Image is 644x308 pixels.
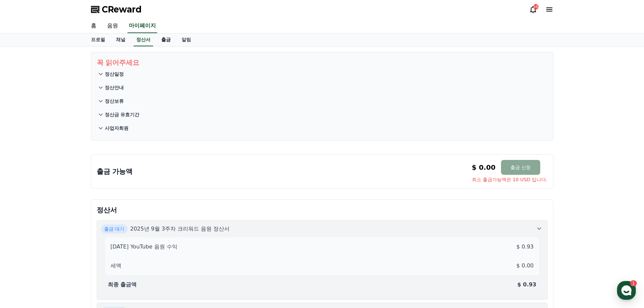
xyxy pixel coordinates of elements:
button: 정산금 유효기간 [97,108,548,121]
button: 정산보류 [97,94,548,108]
span: 최소 출금가능액은 10 USD 입니다. [472,176,548,183]
p: $ 0.93 [517,281,536,289]
p: $ 0.93 [517,243,534,251]
a: 음원 [102,19,123,33]
span: 출금 대기 [101,224,127,233]
button: 정산일정 [97,67,548,81]
button: 정산안내 [97,81,548,94]
p: 최종 출금액 [108,281,137,289]
a: 설정 [87,214,130,231]
p: 정산금 유효기간 [105,111,140,118]
p: $ 0.00 [517,262,534,270]
div: 56 [533,4,539,9]
span: 1 [69,214,71,219]
button: 출금 대기 2025년 9월 3주차 크리워드 음원 정산서 [DATE] YouTube 음원 수익 $ 0.93 세액 $ 0.00 최종 출금액 $ 0.93 [97,220,548,300]
p: 정산보류 [105,98,124,104]
a: 출금 [156,33,176,46]
p: 정산안내 [105,84,124,91]
a: 56 [529,5,537,14]
a: 1대화 [45,214,87,231]
button: 출금 신청 [501,160,540,175]
a: CReward [91,4,142,15]
span: 홈 [21,224,25,230]
p: $ 0.00 [472,163,496,172]
a: 채널 [111,33,131,46]
a: 정산서 [134,33,153,46]
p: 정산일정 [105,71,124,77]
span: 설정 [104,224,113,230]
p: 사업자회원 [105,125,128,132]
span: 대화 [62,225,70,230]
a: 홈 [2,214,45,231]
a: 프로필 [86,33,111,46]
a: 마이페이지 [127,19,157,33]
p: 정산서 [97,205,548,215]
p: 세액 [111,262,121,270]
p: 2025년 9월 3주차 크리워드 음원 정산서 [130,225,230,233]
p: [DATE] YouTube 음원 수익 [111,243,177,251]
button: 사업자회원 [97,121,548,135]
a: 홈 [86,19,102,33]
span: CReward [102,4,142,15]
p: 꼭 읽어주세요 [97,58,548,67]
p: 출금 가능액 [97,167,133,176]
a: 알림 [176,33,196,46]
